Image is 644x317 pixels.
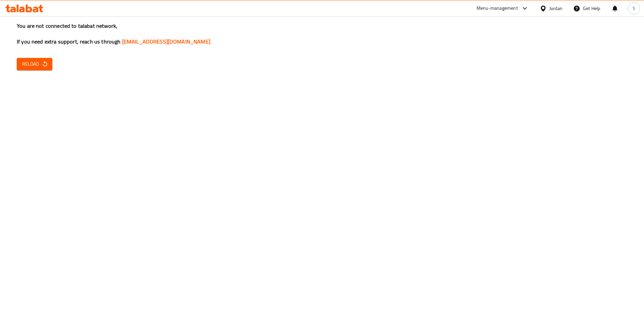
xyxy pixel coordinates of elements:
button: Reload [17,58,52,70]
span: S [633,5,635,12]
span: Reload [22,60,47,68]
a: [EMAIL_ADDRESS][DOMAIN_NAME] [122,36,210,47]
div: Menu-management [477,4,518,12]
div: Jordan [549,5,562,12]
h3: You are not connected to talabat network, If you need extra support, reach us through [17,22,627,46]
